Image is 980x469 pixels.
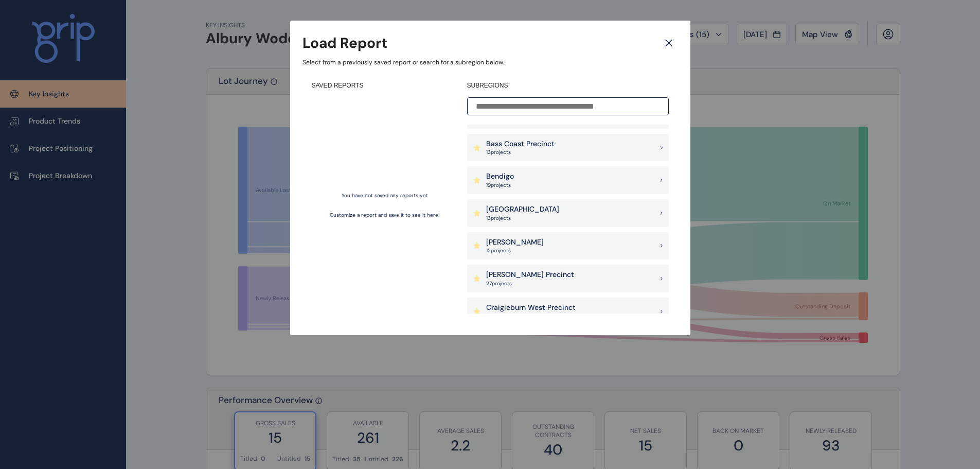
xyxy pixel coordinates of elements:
[486,312,576,320] p: 4 project s
[312,81,458,90] h4: SAVED REPORTS
[467,81,669,90] h4: SUBREGIONS
[302,33,387,53] h3: Load Report
[486,303,576,313] p: Craigieburn West Precinct
[486,204,559,215] p: [GEOGRAPHIC_DATA]
[486,237,544,248] p: [PERSON_NAME]
[486,270,574,280] p: [PERSON_NAME] Precinct
[302,58,678,67] p: Select from a previously saved report or search for a subregion below...
[342,192,428,199] p: You have not saved any reports yet
[330,212,440,219] p: Customize a report and save it to see it here!
[486,215,559,222] p: 13 project s
[486,247,544,254] p: 12 project s
[486,149,555,156] p: 13 project s
[486,280,574,287] p: 27 project s
[486,139,555,149] p: Bass Coast Precinct
[486,171,514,182] p: Bendigo
[486,182,514,189] p: 19 project s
